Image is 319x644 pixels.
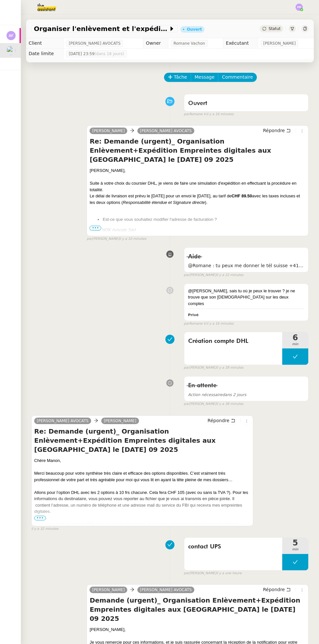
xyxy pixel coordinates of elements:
span: il y a une heure [216,571,242,576]
a: [PERSON_NAME] [90,587,127,593]
h4: Re: Demande (urgent)_ Organisation Enlèvement+Expédition Empreintes digitales aux [GEOGRAPHIC_DAT... [34,427,250,454]
div: Chère Manon, [34,457,250,595]
span: par [184,365,189,371]
small: [PERSON_NAME] [87,236,146,242]
span: Statut [269,26,281,31]
span: min [282,547,308,552]
td: Owner [143,38,168,49]
small: Romane V. [184,112,234,117]
span: Répondre [263,586,285,593]
span: Aide [188,254,201,260]
span: Message [195,73,215,81]
a: [PERSON_NAME] [101,418,139,424]
span: Tâche [174,73,187,81]
img: svg [7,31,16,40]
span: Répondre [263,127,285,134]
a: [PERSON_NAME] AVOCATS [137,128,194,134]
div: Suite à votre choix du coursier DHL, je viens de faire une simulation d'expédition en effectuant ... [90,180,306,193]
span: par [184,112,189,117]
span: Répondre [208,417,229,424]
small: Romane V. [184,321,234,327]
span: (dans 18 jours) [94,52,124,56]
span: Ouvert [188,100,207,106]
span: ••• [34,516,46,520]
span: il y a 16 minutes [206,112,234,117]
span: @Romane : tu peux me donner le tél suisse +41 de [PERSON_NAME] ? [GEOGRAPHIC_DATA] [188,262,304,269]
div: Ouvert [187,27,202,31]
span: il y a 38 minutes [216,401,243,407]
span: par [87,236,92,242]
button: Message [191,73,218,82]
span: [PERSON_NAME] AVOCATS [69,40,120,47]
button: Répondre [261,586,293,593]
span: Commentaire [222,73,253,81]
div: Allons pour l’option DHL avec les 2 options à 10 frs chacune. Cela fera CHF 105 (avec ou sans la ... [34,489,250,515]
small: [PERSON_NAME] [184,571,242,576]
span: min [282,342,308,347]
td: Exécutant [223,38,258,49]
span: il y a 28 minutes [216,365,243,371]
span: par [184,321,189,327]
img: svg [296,4,303,11]
span: Action nécessaire [188,392,223,397]
strong: CHF 89.50 [231,193,252,198]
h4: Re: Demande (urgent)_ Organisation Enlèvement+Expédition Empreintes digitales aux [GEOGRAPHIC_DAT... [90,137,306,164]
span: 6 [282,334,308,342]
h4: Demande (urgent)_ Organisation Enlèvement+Expédition Empreintes digitales aux [GEOGRAPHIC_DATA] l... [90,596,306,623]
td: Date limite [26,49,63,59]
span: dans 2 jours [188,392,246,397]
span: il y a 22 minutes [216,272,243,278]
small: [PERSON_NAME] [184,401,243,407]
span: 5 [282,539,308,547]
small: [PERSON_NAME] [184,365,243,371]
div: [PERSON_NAME], [90,626,306,633]
span: En attente [188,383,216,389]
a: [PERSON_NAME] [90,128,127,134]
div: Je pensais avoir un compte DHL mais il semblerait que non. Au besoin, vous pourrez en créer un en... [34,521,250,534]
em: Responsabilité étendue et Signature directe [123,200,205,205]
span: il y a 16 minutes [206,321,234,327]
div: Le délai de livraison est prévu le [DATE] pour un envoi le [DATE], au tarif de avec les taxes inc... [90,193,306,206]
button: Répondre [205,417,238,424]
em: [STREET_ADDRESS] [90,234,132,239]
span: contact UPS [188,542,278,552]
span: par [184,571,189,576]
span: Romane Vachon [173,40,205,47]
td: Client [26,38,63,49]
span: ••• [90,226,101,230]
span: [PERSON_NAME] [263,40,296,47]
span: il y a 32 minutes [31,526,59,532]
div: Merci beaucoup pour votre synthèse très claire et efficace des options disponibles. C’est vraimen... [34,470,250,483]
button: Répondre [261,127,293,134]
button: Commentaire [218,73,257,82]
span: Organiser l'enlèvement et l'expédition des empreintes [34,25,169,32]
a: [PERSON_NAME] AVOCATS [34,418,91,424]
span: par [184,272,189,278]
span: Création compte DHL [188,336,278,346]
span: [DATE] 23:59 [69,51,124,57]
small: [PERSON_NAME] [184,272,243,278]
img: users%2F747wGtPOU8c06LfBMyRxetZoT1v2%2Favatar%2Fnokpict.jpg [7,46,16,55]
div: [PERSON_NAME], [90,167,306,174]
span: par [184,401,189,407]
button: Tâche [164,73,191,82]
div: @[PERSON_NAME], sais tu où je peux le trouver ? je ne trouve que son [DEMOGRAPHIC_DATA] sur les d... [188,288,304,307]
li: Est-ce que vous souhaitez modifier l'adresse de facturation ? [103,216,306,223]
span: il y a 10 minutes [119,236,146,242]
a: [PERSON_NAME] AVOCATS [137,587,194,593]
b: Privé [188,313,199,317]
em: Étude NOK Avocats Sàrl [90,227,136,232]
